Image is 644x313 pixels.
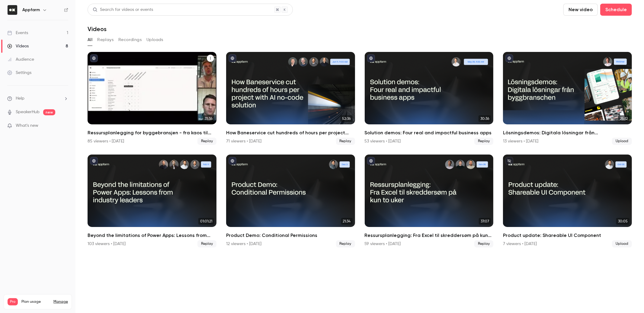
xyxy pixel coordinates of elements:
[503,52,632,145] li: Lösningsdemos: Digitala lösningar från byggbranschen
[563,4,598,16] button: New video
[16,95,24,102] span: Help
[503,241,537,247] div: 7 viewers • [DATE]
[365,232,494,239] h2: Ressursplanlegging: Fra Excel til skreddersøm på kun to uker
[7,95,68,102] li: help-dropdown-opener
[503,52,632,145] a: 25:12Lösningsdemos: Digitala lösningar från byggbranschen13 viewers • [DATE]Upload
[336,138,355,145] span: Replay
[367,54,375,62] button: published
[365,155,494,248] a: 37:07Ressursplanlegging: Fra Excel til skreddersøm på kun to uker59 viewers • [DATE]Replay
[88,155,216,248] li: Beyond the limitations of Power Apps: Lessons from industry leaders
[93,7,153,13] div: Search for videos or events
[505,157,513,165] button: unpublished
[226,129,355,136] h2: How Baneservice cut hundreds of hours per project with AI no-code solution
[146,35,163,45] button: Uploads
[618,115,630,122] span: 25:12
[7,70,31,76] div: Settings
[229,157,236,165] button: published
[97,35,114,45] button: Replays
[226,155,355,248] li: Product Demo: Conditional Permissions
[365,129,494,136] h2: Solution demos: Four real and impactful business apps
[197,240,216,248] span: Replay
[612,240,632,248] span: Upload
[616,218,630,225] span: 30:05
[22,7,40,13] h6: Appfarm
[88,129,216,136] h2: Ressursplanlegging for byggebransjen - fra kaos til kontroll på rekordtid
[88,232,216,239] h2: Beyond the limitations of Power Apps: Lessons from industry leaders
[21,299,50,304] span: Plan usage
[503,138,538,144] div: 13 viewers • [DATE]
[474,240,493,248] span: Replay
[336,240,355,248] span: Replay
[503,232,632,239] h2: Product update: Shareable UI Component
[341,218,353,225] span: 21:34
[8,298,18,305] span: Pro
[53,299,68,304] a: Manage
[198,218,214,225] span: 01:01:21
[7,43,29,49] div: Videos
[600,4,632,16] button: Schedule
[43,109,55,115] span: new
[16,109,40,115] a: SpeakerHub
[7,56,34,62] div: Audience
[365,241,401,247] div: 59 viewers • [DATE]
[88,241,126,247] div: 103 viewers • [DATE]
[90,157,98,165] button: published
[367,157,375,165] button: published
[7,30,28,36] div: Events
[479,115,491,122] span: 30:36
[226,52,355,145] a: 52:36How Baneservice cut hundreds of hours per project with AI no-code solution71 viewers • [DATE...
[203,115,214,122] span: 31:36
[88,35,92,45] button: All
[226,155,355,248] a: 21:34Product Demo: Conditional Permissions12 viewers • [DATE]Replay
[8,5,17,15] img: Appfarm
[88,155,216,248] a: 01:01:21Beyond the limitations of Power Apps: Lessons from industry leaders103 viewers • [DATE]Re...
[365,52,494,145] a: 30:36Solution demos: Four real and impactful business apps53 viewers • [DATE]Replay
[226,52,355,145] li: How Baneservice cut hundreds of hours per project with AI no-code solution
[226,138,261,144] div: 71 viewers • [DATE]
[365,155,494,248] li: Ressursplanlegging: Fra Excel til skreddersøm på kun to uker
[118,35,142,45] button: Recordings
[229,54,236,62] button: published
[88,52,632,248] ul: Videos
[474,138,493,145] span: Replay
[365,52,494,145] li: Solution demos: Four real and impactful business apps
[226,241,261,247] div: 12 viewers • [DATE]
[90,54,98,62] button: published
[88,25,107,33] h1: Videos
[88,4,632,309] section: Videos
[612,138,632,145] span: Upload
[503,155,632,248] li: Product update: Shareable UI Component
[88,52,216,145] a: 31:36Ressursplanlegging for byggebransjen - fra kaos til kontroll på rekordtid85 viewers • [DATE]...
[505,54,513,62] button: published
[226,232,355,239] h2: Product Demo: Conditional Permissions
[503,129,632,136] h2: Lösningsdemos: Digitala lösningar från byggbranschen
[503,155,632,248] a: 30:05Product update: Shareable UI Component7 viewers • [DATE]Upload
[88,138,124,144] div: 85 viewers • [DATE]
[197,138,216,145] span: Replay
[341,115,353,122] span: 52:36
[479,218,491,225] span: 37:07
[16,123,38,129] span: What's new
[365,138,401,144] div: 53 viewers • [DATE]
[88,52,216,145] li: Ressursplanlegging for byggebransjen - fra kaos til kontroll på rekordtid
